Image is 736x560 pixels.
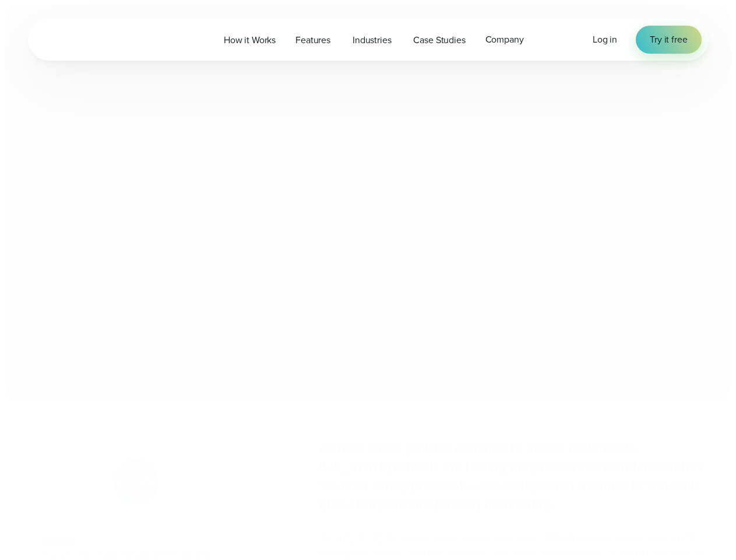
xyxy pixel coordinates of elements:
[593,33,617,46] span: Log in
[485,33,524,47] span: Company
[295,33,330,47] span: Features
[650,33,687,47] span: Try it free
[353,33,391,47] span: Industries
[636,26,701,54] a: Try it free
[403,28,475,52] a: Case Studies
[224,33,276,47] span: How it Works
[214,28,286,52] a: How it Works
[413,33,465,47] span: Case Studies
[593,33,617,47] a: Log in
